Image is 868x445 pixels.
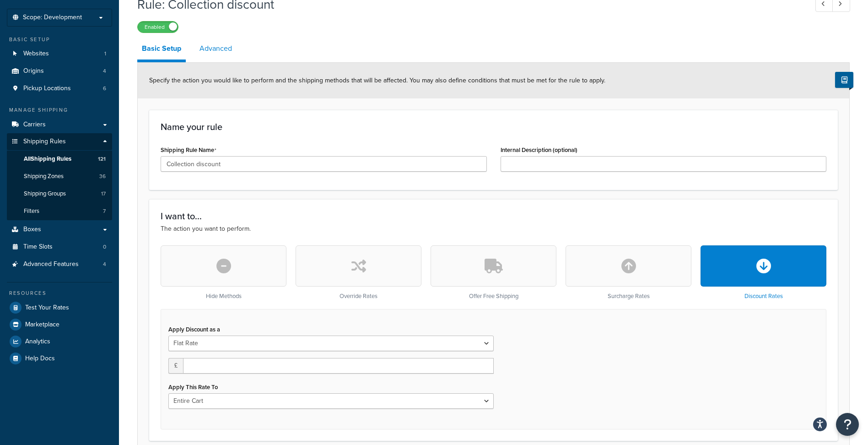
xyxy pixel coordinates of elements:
[7,133,112,220] li: Shipping Rules
[7,333,112,350] a: Analytics
[7,316,112,333] a: Marketplace
[23,67,44,75] span: Origins
[501,147,577,153] label: Internal Description (optional)
[7,106,112,114] div: Manage Shipping
[103,260,106,268] span: 4
[23,243,53,251] span: Time Slots
[7,203,112,220] a: Filters7
[23,50,49,58] span: Websites
[168,326,220,333] label: Apply Discount as a
[7,185,112,202] li: Shipping Groups
[7,239,112,255] li: Time Slots
[7,45,112,62] a: Websites1
[7,168,112,185] li: Shipping Zones
[7,289,112,297] div: Resources
[23,85,71,92] span: Pickup Locations
[835,72,853,88] button: Show Help Docs
[7,256,112,273] a: Advanced Features4
[103,243,106,251] span: 0
[7,116,112,133] a: Carriers
[7,45,112,62] li: Websites
[431,245,556,300] div: Offer Free Shipping
[7,151,112,168] a: AllShipping Rules121
[101,190,106,198] span: 17
[25,355,55,363] span: Help Docs
[701,245,826,300] div: Discount Rates
[103,207,106,215] span: 7
[138,22,178,33] label: Enabled
[7,63,112,80] li: Origins
[7,63,112,80] a: Origins4
[24,190,66,198] span: Shipping Groups
[23,14,82,22] span: Scope: Development
[161,245,286,300] div: Hide Methods
[161,122,826,132] h3: Name your rule
[7,221,112,238] a: Boxes
[566,245,691,300] div: Surcharge Rates
[24,207,39,215] span: Filters
[836,413,859,436] button: Open Resource Center
[7,203,112,220] li: Filters
[195,38,237,60] a: Advanced
[7,299,112,316] a: Test Your Rates
[25,304,69,312] span: Test Your Rates
[296,245,421,300] div: Override Rates
[161,224,826,234] p: The action you want to perform.
[24,155,71,163] span: All Shipping Rules
[23,226,41,233] span: Boxes
[168,358,183,374] span: £
[103,67,106,75] span: 4
[98,155,106,163] span: 121
[7,80,112,97] li: Pickup Locations
[161,147,216,154] label: Shipping Rule Name
[99,173,106,180] span: 36
[7,239,112,255] a: Time Slots0
[149,76,605,85] span: Specify the action you would like to perform and the shipping methods that will be affected. You ...
[7,350,112,367] a: Help Docs
[24,173,64,180] span: Shipping Zones
[137,38,186,62] a: Basic Setup
[7,36,112,43] div: Basic Setup
[25,321,59,329] span: Marketplace
[23,260,79,268] span: Advanced Features
[161,211,826,221] h3: I want to...
[7,185,112,202] a: Shipping Groups17
[104,50,106,58] span: 1
[168,384,218,391] label: Apply This Rate To
[7,256,112,273] li: Advanced Features
[7,168,112,185] a: Shipping Zones36
[103,85,106,92] span: 6
[23,138,66,146] span: Shipping Rules
[7,133,112,150] a: Shipping Rules
[7,80,112,97] a: Pickup Locations6
[25,338,50,346] span: Analytics
[23,121,46,129] span: Carriers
